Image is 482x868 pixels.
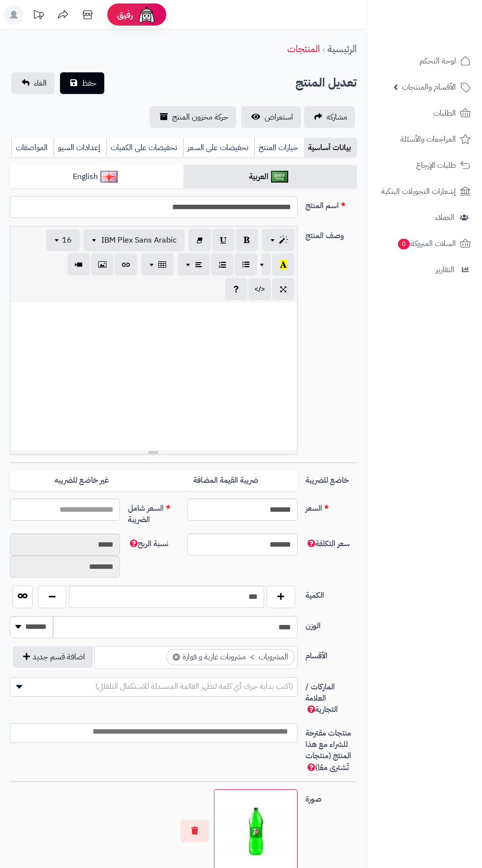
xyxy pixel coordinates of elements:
label: الكمية [301,586,361,601]
label: خاضع للضريبة [301,470,361,486]
li: المشروبات > مشروبات غازية و فوارة [166,649,295,665]
span: مشاركه [327,111,347,123]
span: × [173,653,180,661]
a: لوحة التحكم [373,49,476,73]
h2: تعديل المنتج [296,73,357,93]
span: حفظ [82,77,96,89]
label: صورة [301,789,361,805]
span: 0 [398,239,410,249]
a: طلبات الإرجاع [373,154,476,177]
span: استعراض [265,111,293,123]
img: English [100,171,118,183]
label: الأقسام [301,646,361,662]
span: المراجعات والأسئلة [400,132,456,146]
span: منتجات مقترحة للشراء مع هذا المنتج (منتجات تُشترى معًا) [305,727,351,774]
button: IBM Plex Sans Arabic [84,229,184,251]
img: العربية [271,171,288,183]
span: حركة مخزون المنتج [172,111,228,123]
a: حركة مخزون المنتج [150,106,236,128]
a: استعراض [241,106,301,128]
span: إشعارات التحويلات البنكية [381,185,456,198]
label: ضريبة القيمة المضافة [153,470,297,491]
span: التقارير [436,263,454,277]
span: 16 [62,234,72,246]
a: التقارير [373,258,476,281]
span: الغاء [34,77,47,89]
span: السلات المتروكة [397,237,456,250]
a: إعدادات السيو [54,138,106,157]
img: ai-face.png [137,5,156,25]
span: طلبات الإرجاع [416,158,456,172]
span: نسبة الربح [128,538,168,550]
a: المراجعات والأسئلة [373,127,476,151]
a: تخفيضات على السعر [183,138,254,157]
a: المنتجات [287,41,320,56]
a: مشاركه [304,106,355,128]
label: وصف المنتج [301,226,361,242]
a: العملاء [373,206,476,229]
span: IBM Plex Sans Arabic [101,234,177,246]
span: الطلبات [433,106,456,120]
span: لوحة التحكم [420,54,456,68]
label: غير خاضع للضريبه [10,470,153,491]
a: إشعارات التحويلات البنكية [373,180,476,203]
button: اضافة قسم جديد [13,646,93,668]
button: حفظ [60,72,104,94]
a: بيانات أساسية [304,138,357,157]
a: خيارات المنتج [254,138,304,157]
label: اسم المنتج [301,196,361,212]
a: تحديثات المنصة [26,5,51,27]
button: 16 [46,229,80,251]
a: English [10,165,183,189]
a: الغاء [11,72,55,94]
a: المواصفات [11,138,54,157]
span: رفيق [117,9,133,21]
a: العربية [183,165,357,189]
label: السعر [301,498,361,514]
label: السعر شامل الضريبة [124,498,183,526]
span: العملاء [435,211,454,224]
a: الطلبات [373,101,476,125]
label: الوزن [301,616,361,632]
a: الرئيسية [328,41,357,56]
span: سعر التكلفة [305,538,350,550]
a: السلات المتروكة0 [373,232,476,255]
a: تخفيضات على الكميات [106,138,183,157]
span: الماركات / العلامة التجارية [305,681,338,716]
span: الأقسام والمنتجات [402,80,456,94]
span: (اكتب بداية حرف أي كلمة لتظهر القائمة المنسدلة للاستكمال التلقائي) [95,681,293,692]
